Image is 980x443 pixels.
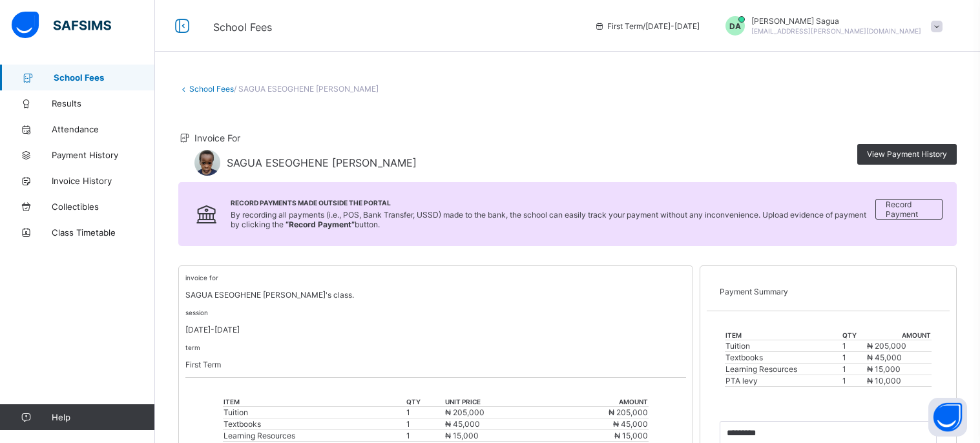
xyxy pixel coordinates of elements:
td: 1 [842,340,866,352]
small: invoice for [185,274,218,282]
th: qty [406,397,444,407]
td: 1 [406,418,444,430]
span: ₦ 205,000 [867,341,906,351]
span: Invoice History [52,176,155,186]
span: View Payment History [867,149,947,159]
span: ₦ 15,000 [445,431,479,440]
p: Payment Summary [720,287,937,296]
td: 1 [842,352,866,364]
td: 1 [406,430,444,442]
small: term [185,344,200,351]
td: Learning Resources [725,364,842,375]
td: PTA levy [725,375,842,387]
span: Payment History [52,150,155,160]
th: amount [866,331,932,340]
span: Help [52,412,154,422]
p: [DATE]-[DATE] [185,325,686,335]
span: SAGUA ESEOGHENE [PERSON_NAME] [227,156,417,169]
span: Collectibles [52,201,155,212]
span: School Fees [213,21,272,34]
p: SAGUA ESEOGHENE [PERSON_NAME]'s class. [185,290,686,300]
th: qty [842,331,866,340]
div: Tuition [224,407,405,417]
span: School Fees [54,72,155,83]
span: ₦ 10,000 [867,376,901,386]
div: Textbooks [224,419,405,429]
span: / SAGUA ESEOGHENE [PERSON_NAME] [234,84,379,94]
small: session [185,309,208,316]
th: amount [547,397,649,407]
span: Record Payments Made Outside the Portal [231,199,876,207]
span: session/term information [594,21,700,31]
img: safsims [12,12,111,39]
th: item [725,331,842,340]
td: 1 [406,407,444,418]
span: ₦ 45,000 [867,353,902,362]
span: ₦ 45,000 [613,419,648,429]
td: Textbooks [725,352,842,364]
th: unit price [444,397,547,407]
a: School Fees [189,84,234,94]
th: item [223,397,406,407]
span: [EMAIL_ADDRESS][PERSON_NAME][DOMAIN_NAME] [751,27,921,35]
span: [PERSON_NAME] Sagua [751,16,921,26]
td: 1 [842,364,866,375]
span: DA [729,21,741,31]
td: Tuition [725,340,842,352]
span: ₦ 15,000 [614,431,648,440]
span: By recording all payments (i.e., POS, Bank Transfer, USSD) made to the bank, the school can easil... [231,210,866,229]
span: Class Timetable [52,227,155,238]
td: 1 [842,375,866,387]
span: ₦ 45,000 [445,419,480,429]
span: ₦ 205,000 [445,407,485,417]
span: Invoice For [194,132,240,143]
button: Open asap [928,398,967,437]
span: ₦ 15,000 [867,364,901,374]
span: Record Payment [886,200,932,219]
div: DavidSagua [713,16,949,36]
div: Learning Resources [224,431,405,440]
span: ₦ 205,000 [609,407,648,417]
p: First Term [185,360,686,369]
span: Results [52,98,155,108]
b: “Record Payment” [286,220,355,229]
span: Attendance [52,124,155,134]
